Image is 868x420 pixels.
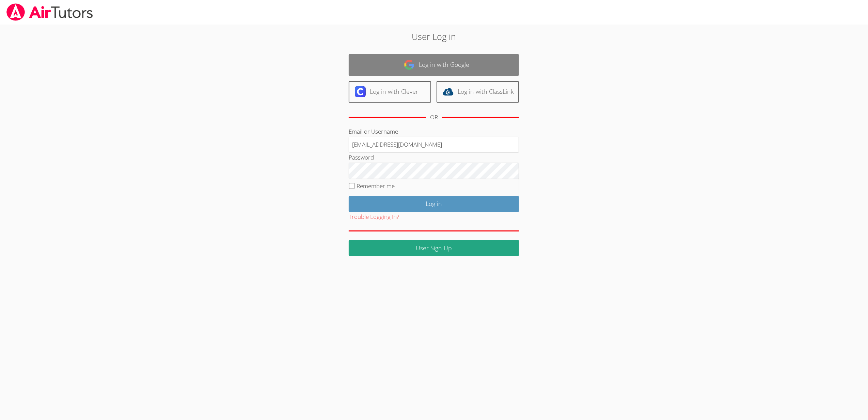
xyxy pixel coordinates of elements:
[349,196,519,212] input: Log in
[430,112,438,122] div: OR
[349,240,519,256] a: User Sign Up
[349,54,519,76] a: Log in with Google
[349,153,374,161] label: Password
[355,86,366,97] img: clever-logo-6eab21bc6e7a338710f1a6ff85c0baf02591cd810cc4098c63d3a4b26e2feb20.svg
[443,86,454,97] img: classlink-logo-d6bb404cc1216ec64c9a2012d9dc4662098be43eaf13dc465df04b49fa7ab582.svg
[437,81,519,103] a: Log in with ClassLink
[6,3,94,21] img: airtutors_banner-c4298cdbf04f3fff15de1276eac7730deb9818008684d7c2e4769d2f7ddbe033.png
[349,127,398,135] label: Email or Username
[404,59,415,70] img: google-logo-50288ca7cdecda66e5e0955fdab243c47b7ad437acaf1139b6f446037453330a.svg
[357,182,395,190] label: Remember me
[200,30,668,43] h2: User Log in
[349,81,431,103] a: Log in with Clever
[349,212,399,222] button: Trouble Logging In?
